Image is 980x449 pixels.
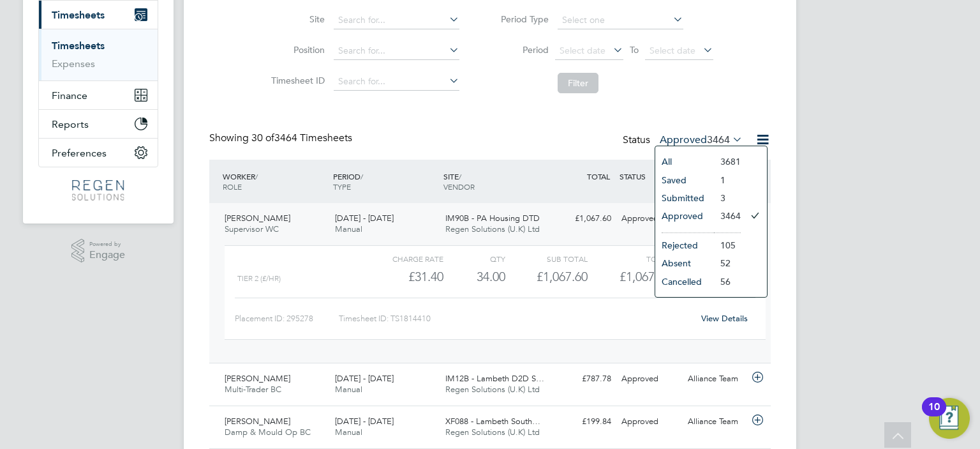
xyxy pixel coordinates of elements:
[660,133,743,146] label: Approved
[339,308,693,329] div: Timesheet ID: TS1814410
[334,42,459,60] input: Search for...
[445,373,544,384] span: IM12B - Lambeth D2D S…
[623,132,745,149] div: Status
[335,373,394,384] span: [DATE] - [DATE]
[616,208,683,229] div: Approved
[655,273,714,291] li: Cancelled
[491,44,549,56] label: Period
[707,133,730,146] span: 3464
[335,384,362,395] span: Manual
[72,180,124,201] img: regensolutions-logo-retina.png
[445,213,540,224] span: IM90B - PA Housing DTD
[714,254,741,272] li: 52
[701,313,748,324] a: View Details
[443,266,505,287] div: 34.00
[52,40,105,52] a: Timesheets
[714,207,741,225] li: 3464
[445,427,540,438] span: Regen Solutions (U.K) Ltd
[683,411,749,432] div: Alliance Team
[360,171,363,181] span: /
[714,236,741,254] li: 105
[929,398,970,439] button: Open Resource Center, 10 new notifications
[225,373,290,384] span: [PERSON_NAME]
[361,251,443,266] div: Charge rate
[655,236,714,254] li: Rejected
[225,384,281,395] span: Multi-Trader BC
[38,180,158,201] a: Go to home page
[52,9,105,21] span: Timesheets
[587,171,610,181] span: TOTAL
[330,165,440,198] div: PERIOD
[71,239,126,263] a: Powered byEngage
[443,181,475,192] span: VENDOR
[616,411,683,432] div: Approved
[39,139,158,167] button: Preferences
[225,427,311,438] span: Damp & Mould Op BC
[445,416,540,427] span: XF088 - Lambeth South…
[440,165,551,198] div: SITE
[237,274,281,283] span: Tier 2 (£/HR)
[361,266,443,287] div: £31.40
[550,411,616,432] div: £199.84
[505,251,588,266] div: Sub Total
[52,57,95,70] a: Expenses
[655,254,714,272] li: Absent
[39,29,158,80] div: Timesheets
[334,73,459,91] input: Search for...
[714,153,741,171] li: 3681
[443,251,505,266] div: QTY
[655,189,714,207] li: Submitted
[714,273,741,291] li: 56
[560,45,605,56] span: Select date
[255,171,258,181] span: /
[655,207,714,225] li: Approved
[445,224,540,234] span: Regen Solutions (U.K) Ltd
[52,89,87,102] span: Finance
[267,44,325,56] label: Position
[225,213,290,224] span: [PERSON_NAME]
[505,266,588,287] div: £1,067.60
[219,165,330,198] div: WORKER
[620,269,671,284] span: £1,067.60
[267,75,325,86] label: Timesheet ID
[588,251,670,266] div: Total
[223,181,242,192] span: ROLE
[335,416,394,427] span: [DATE] - [DATE]
[626,42,642,58] span: To
[334,11,459,29] input: Search for...
[225,224,279,234] span: Supervisor WC
[683,369,749,390] div: Alliance Team
[558,73,598,93] button: Filter
[928,407,940,423] div: 10
[333,181,351,192] span: TYPE
[655,171,714,189] li: Saved
[558,11,683,29] input: Select one
[39,81,158,109] button: Finance
[39,110,158,138] button: Reports
[335,213,394,224] span: [DATE] - [DATE]
[491,13,549,25] label: Period Type
[52,147,107,159] span: Preferences
[209,132,355,145] div: Showing
[616,369,683,390] div: Approved
[714,189,741,207] li: 3
[655,153,714,171] li: All
[39,1,158,29] button: Timesheets
[616,165,683,188] div: STATUS
[650,45,695,56] span: Select date
[251,132,352,144] span: 3464 Timesheets
[335,224,362,234] span: Manual
[251,132,274,144] span: 30 of
[267,13,325,25] label: Site
[335,427,362,438] span: Manual
[89,250,125,261] span: Engage
[714,171,741,189] li: 1
[225,416,290,427] span: [PERSON_NAME]
[445,384,540,395] span: Regen Solutions (U.K) Ltd
[89,239,125,250] span: Powered by
[550,369,616,390] div: £787.78
[52,118,89,130] span: Reports
[459,171,461,181] span: /
[550,208,616,229] div: £1,067.60
[235,308,339,329] div: Placement ID: 295278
